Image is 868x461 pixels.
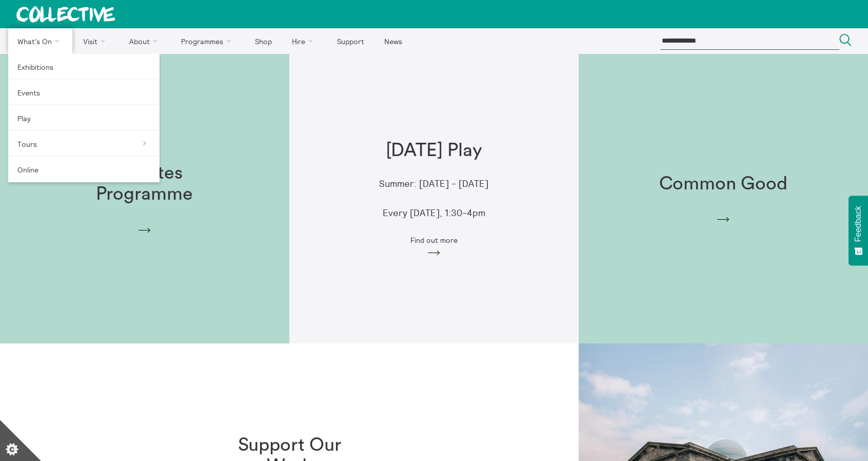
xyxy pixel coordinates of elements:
[375,28,411,54] a: News
[328,28,373,54] a: Support
[8,105,160,131] a: Play
[386,140,482,161] h1: [DATE] Play
[8,28,72,54] a: What's On
[283,28,326,54] a: Hire
[120,28,170,54] a: About
[849,196,868,265] button: Feedback - Show survey
[79,163,210,205] h1: Satellites Programme
[74,28,119,54] a: Visit
[854,206,863,242] span: Feedback
[659,174,787,195] h1: Common Good
[8,157,160,182] a: Online
[172,28,244,54] a: Programmes
[8,54,160,80] a: Exhibitions
[8,131,160,157] a: Tours
[8,80,160,105] a: Events
[246,28,281,54] a: Shop
[383,208,485,219] p: Every [DATE], 1:30-4pm
[410,236,458,244] span: Find out more
[379,179,488,189] p: Summer: [DATE] - [DATE]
